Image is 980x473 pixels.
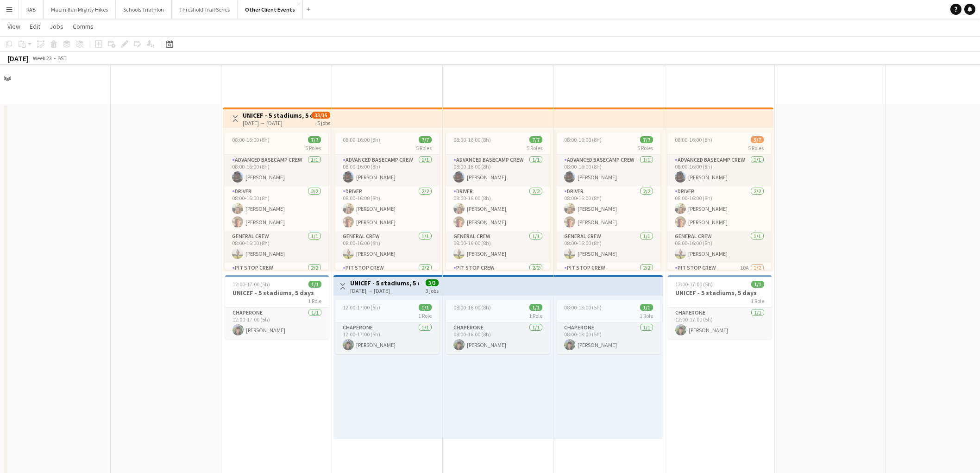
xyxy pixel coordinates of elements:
app-card-role: Chaperone1/112:00-17:00 (5h)[PERSON_NAME] [335,322,439,354]
button: Schools Triathlon [116,0,172,19]
span: 5 Roles [748,145,764,151]
app-job-card: 08:00-16:00 (8h)7/75 RolesAdvanced Basecamp Crew1/108:00-16:00 (8h)[PERSON_NAME]Driver2/208:00-16... [335,132,439,270]
app-job-card: 12:00-17:00 (5h)1/1UNICEF - 5 stadiums, 5 days1 RoleChaperone1/112:00-17:00 (5h)[PERSON_NAME] [668,275,772,339]
span: Jobs [50,22,63,31]
app-job-card: 12:00-17:00 (5h)1/11 RoleChaperone1/112:00-17:00 (5h)[PERSON_NAME] [335,300,439,354]
app-job-card: 08:00-16:00 (8h)7/75 RolesAdvanced Basecamp Crew1/108:00-16:00 (8h)[PERSON_NAME]Driver2/208:00-16... [557,132,660,270]
app-job-card: 12:00-17:00 (5h)1/1UNICEF - 5 stadiums, 5 days1 RoleChaperone1/112:00-17:00 (5h)[PERSON_NAME] [225,275,329,339]
div: [DATE] → [DATE] [350,287,419,294]
app-card-role: Advanced Basecamp Crew1/108:00-16:00 (8h)[PERSON_NAME] [446,155,550,186]
span: 7/7 [529,136,542,143]
span: 1/1 [640,304,653,311]
app-job-card: 08:00-16:00 (8h)7/75 RolesAdvanced Basecamp Crew1/108:00-16:00 (8h)[PERSON_NAME]Driver2/208:00-16... [446,132,550,270]
app-card-role: General Crew1/108:00-16:00 (8h)[PERSON_NAME] [557,231,660,263]
span: 12:00-17:00 (5h) [232,281,270,288]
a: Edit [26,20,44,32]
div: [DATE] → [DATE] [243,120,312,126]
div: BST [57,55,67,62]
app-job-card: 08:00-13:00 (5h)1/11 RoleChaperone1/108:00-13:00 (5h)[PERSON_NAME] [557,300,660,354]
span: 1/1 [419,304,432,311]
span: 5/7 [751,136,764,143]
a: View [4,20,24,32]
app-card-role: Chaperone1/108:00-16:00 (8h)[PERSON_NAME] [446,322,550,354]
span: 5 Roles [637,145,653,151]
a: Comms [69,20,97,32]
h3: UNICEF - 5 stadiums, 5 days [225,289,329,297]
span: 12:00-17:00 (5h) [675,281,713,288]
app-card-role: Driver2/208:00-16:00 (8h)[PERSON_NAME][PERSON_NAME] [225,186,328,231]
span: 7/7 [419,136,432,143]
h3: UNICEF - 5 stadiums, 5 days [243,111,312,120]
app-card-role: Advanced Basecamp Crew1/108:00-16:00 (8h)[PERSON_NAME] [667,155,771,186]
h3: UNICEF - 5 stadiums, 5 days [350,279,419,287]
span: 1 Role [418,312,432,319]
span: Week 23 [31,55,54,62]
app-card-role: Pit Stop Crew2/2 [446,263,550,308]
h3: UNICEF - 5 stadiums, 5 days [668,289,772,297]
app-card-role: Chaperone1/108:00-13:00 (5h)[PERSON_NAME] [557,322,660,354]
span: 12:00-17:00 (5h) [343,304,380,311]
span: 7/7 [640,136,653,143]
span: 33/35 [312,112,330,119]
div: 3 jobs [426,286,439,294]
span: 1/1 [308,281,321,288]
span: 1 Role [751,297,764,304]
div: [DATE] [7,54,29,63]
button: Other Client Events [238,0,303,19]
app-card-role: Driver2/208:00-16:00 (8h)[PERSON_NAME][PERSON_NAME] [446,186,550,231]
app-card-role: Driver2/208:00-16:00 (8h)[PERSON_NAME][PERSON_NAME] [335,186,439,231]
a: Jobs [46,20,67,32]
app-card-role: Pit Stop Crew2/2 [335,263,439,308]
button: RAB [19,0,44,19]
app-job-card: 08:00-16:00 (8h)1/11 RoleChaperone1/108:00-16:00 (8h)[PERSON_NAME] [446,300,550,354]
app-card-role: Chaperone1/112:00-17:00 (5h)[PERSON_NAME] [668,308,772,339]
span: 08:00-16:00 (8h) [453,136,491,143]
span: 1 Role [529,312,542,319]
span: 08:00-16:00 (8h) [343,136,380,143]
button: Threshold Trail Series [172,0,238,19]
span: 1/1 [751,281,764,288]
app-card-role: General Crew1/108:00-16:00 (8h)[PERSON_NAME] [667,231,771,263]
app-job-card: 08:00-16:00 (8h)5/75 RolesAdvanced Basecamp Crew1/108:00-16:00 (8h)[PERSON_NAME]Driver2/208:00-16... [667,132,771,270]
app-card-role: Pit Stop Crew2/2 [557,263,660,308]
app-card-role: Advanced Basecamp Crew1/108:00-16:00 (8h)[PERSON_NAME] [557,155,660,186]
span: 3/3 [426,279,439,286]
app-card-role: Pit Stop Crew10A1/2 [667,263,771,308]
span: View [7,22,20,31]
app-job-card: 08:00-16:00 (8h)7/75 RolesAdvanced Basecamp Crew1/108:00-16:00 (8h)[PERSON_NAME]Driver2/208:00-16... [225,132,328,270]
span: 08:00-16:00 (8h) [675,136,712,143]
app-card-role: General Crew1/108:00-16:00 (8h)[PERSON_NAME] [225,231,328,263]
span: Edit [30,22,40,31]
span: 08:00-13:00 (5h) [564,304,602,311]
span: Comms [73,22,94,31]
span: 5 Roles [527,145,542,151]
span: 5 Roles [416,145,432,151]
span: 1 Role [640,312,653,319]
span: 08:00-16:00 (8h) [453,304,491,311]
app-card-role: Chaperone1/112:00-17:00 (5h)[PERSON_NAME] [225,308,329,339]
span: 08:00-16:00 (8h) [564,136,602,143]
span: 7/7 [308,136,321,143]
app-card-role: Pit Stop Crew2/2 [225,263,328,308]
app-card-role: Advanced Basecamp Crew1/108:00-16:00 (8h)[PERSON_NAME] [225,155,328,186]
app-card-role: General Crew1/108:00-16:00 (8h)[PERSON_NAME] [335,231,439,263]
app-card-role: Advanced Basecamp Crew1/108:00-16:00 (8h)[PERSON_NAME] [335,155,439,186]
button: Macmillan Mighty Hikes [44,0,116,19]
div: 5 jobs [317,119,330,126]
app-card-role: Driver2/208:00-16:00 (8h)[PERSON_NAME][PERSON_NAME] [557,186,660,231]
span: 1 Role [308,297,321,304]
span: 5 Roles [305,145,321,151]
app-card-role: General Crew1/108:00-16:00 (8h)[PERSON_NAME] [446,231,550,263]
span: 08:00-16:00 (8h) [232,136,270,143]
app-card-role: Driver2/208:00-16:00 (8h)[PERSON_NAME][PERSON_NAME] [667,186,771,231]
